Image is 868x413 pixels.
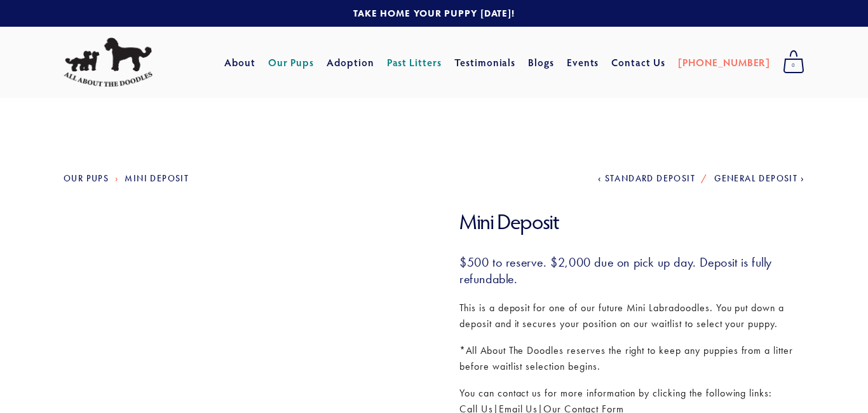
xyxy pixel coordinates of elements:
a: Blogs [528,51,554,74]
a: Past Litters [387,55,442,69]
a: [PHONE_NUMBER] [678,51,770,74]
h3: $500 to reserve. $2,000 due on pick up day. Deposit is fully refundable. [459,254,804,287]
p: This is a deposit for one of our future Mini Labradoodles. You put down a deposit and it secures ... [459,300,804,332]
img: All About The Doodles [64,38,153,87]
a: Contact Us [611,51,665,74]
a: Testimonials [454,51,516,74]
a: 0 items in cart [776,46,811,78]
span: 0 [783,57,804,74]
a: General Deposit [714,173,804,184]
a: Standard Deposit [598,173,695,184]
a: Events [567,51,599,74]
span: General Deposit [714,173,797,184]
a: Adoption [327,51,374,74]
span: Standard Deposit [605,173,695,184]
p: *All About The Doodles reserves the right to keep any puppies from a litter before waitlist selec... [459,342,804,375]
h1: Mini Deposit [459,209,804,235]
a: Our Pups [268,51,315,74]
a: About [224,51,255,74]
a: Mini Deposit [125,173,189,184]
a: Our Pups [64,173,109,184]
